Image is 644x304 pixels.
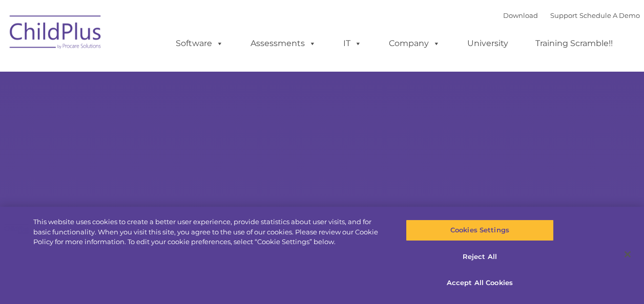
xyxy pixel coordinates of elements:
[550,11,577,19] a: Support
[33,217,386,247] div: This website uses cookies to create a better user experience, provide statistics about user visit...
[503,11,640,19] font: |
[406,246,554,268] button: Reject All
[333,33,372,54] a: IT
[379,33,450,54] a: Company
[406,220,554,241] button: Cookies Settings
[457,33,518,54] a: University
[406,272,554,294] button: Accept All Cookies
[525,33,623,54] a: Training Scramble!!
[616,243,639,266] button: Close
[240,33,326,54] a: Assessments
[503,11,538,19] a: Download
[165,33,234,54] a: Software
[5,8,107,59] img: ChildPlus by Procare Solutions
[579,11,640,19] a: Schedule A Demo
